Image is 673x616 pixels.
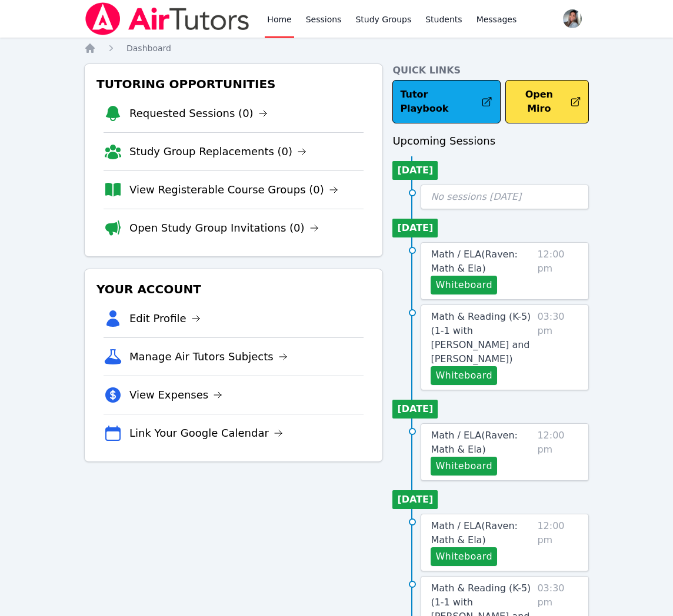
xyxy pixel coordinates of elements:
span: Math & Reading (K-5) ( 1-1 with [PERSON_NAME] and [PERSON_NAME] ) [431,311,531,364]
button: Open Miro [505,80,589,123]
span: 12:00 pm [537,519,579,566]
nav: Breadcrumb [84,42,589,54]
a: Edit Profile [129,310,201,327]
h3: Upcoming Sessions [392,133,589,149]
span: 12:00 pm [537,247,579,294]
li: [DATE] [392,219,438,237]
a: View Registerable Course Groups (0) [129,182,338,198]
a: Math / ELA(Raven: Math & Ela) [431,247,532,276]
a: Manage Air Tutors Subjects [129,349,288,365]
a: Link Your Google Calendar [129,425,283,441]
button: Whiteboard [431,457,497,476]
a: Math / ELA(Raven: Math & Ela) [431,428,532,457]
a: Math / ELA(Raven: Math & Ela) [431,519,532,547]
li: [DATE] [392,490,438,509]
a: Math & Reading (K-5)(1-1 with [PERSON_NAME] and [PERSON_NAME]) [431,310,532,366]
a: Open Study Group Invitations (0) [129,220,319,236]
span: Math / ELA ( Raven: Math & Ela ) [431,430,518,455]
span: Math / ELA ( Raven: Math & Ela ) [431,520,518,545]
a: Requested Sessions (0) [129,105,268,122]
li: [DATE] [392,161,438,180]
a: Study Group Replacements (0) [129,143,306,160]
h3: Tutoring Opportunities [94,73,373,95]
li: [DATE] [392,400,438,419]
img: Air Tutors [84,2,251,35]
a: Dashboard [126,42,171,54]
span: Dashboard [126,43,171,53]
h4: Quick Links [392,63,589,78]
span: 12:00 pm [537,428,579,476]
a: Tutor Playbook [392,80,500,123]
span: Math / ELA ( Raven: Math & Ela ) [431,249,518,274]
button: Whiteboard [431,366,497,385]
span: No sessions [DATE] [431,191,521,202]
span: 03:30 pm [537,310,579,385]
span: Messages [477,14,517,25]
a: View Expenses [129,387,222,403]
button: Whiteboard [431,276,497,294]
h3: Your Account [94,279,373,300]
button: Whiteboard [431,547,497,566]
